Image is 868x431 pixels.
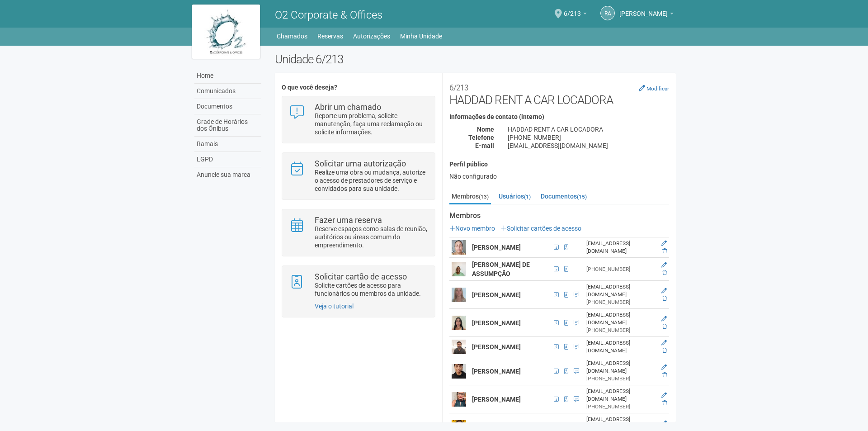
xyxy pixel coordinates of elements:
strong: Membros [449,212,669,220]
img: user.png [452,316,466,330]
strong: [PERSON_NAME] [472,396,521,403]
img: user.png [452,240,466,255]
a: [PERSON_NAME] [619,11,674,19]
small: Modificar [646,85,669,92]
div: [EMAIL_ADDRESS][DOMAIN_NAME] [586,360,653,375]
a: Reservas [317,30,343,43]
a: RA [600,6,615,20]
strong: Nome [477,126,494,133]
img: user.png [452,364,466,379]
strong: [PERSON_NAME] [472,368,521,375]
a: Excluir membro [662,248,667,254]
a: Home [194,68,261,84]
a: Documentos [194,99,261,114]
a: Editar membro [661,262,667,268]
img: user.png [452,340,466,354]
a: Excluir membro [662,400,667,406]
a: Comunicados [194,84,261,99]
h2: HADDAD RENT A CAR LOCADORA [449,80,669,107]
small: 6/213 [449,83,468,92]
a: Membros(13) [449,189,491,204]
small: (15) [577,194,587,200]
small: (1) [524,194,531,200]
h4: O que você deseja? [282,84,435,91]
strong: Fazer uma reserva [315,215,382,225]
a: Editar membro [661,340,667,346]
span: 6/213 [564,1,581,17]
div: [PHONE_NUMBER] [586,298,653,306]
a: Fazer uma reserva Reserve espaços como salas de reunião, auditórios ou áreas comum do empreendime... [289,216,428,249]
div: [PHONE_NUMBER] [586,375,653,383]
a: Veja o tutorial [315,303,354,310]
p: Solicite cartões de acesso para funcionários ou membros da unidade. [315,281,428,298]
div: [EMAIL_ADDRESS][DOMAIN_NAME] [586,388,653,403]
small: (13) [479,194,489,200]
a: Ramais [194,137,261,152]
strong: Solicitar uma autorização [315,159,406,168]
a: Anuncie sua marca [194,167,261,182]
div: [EMAIL_ADDRESS][DOMAIN_NAME] [501,142,676,150]
span: ROSANGELA APARECIDA SANTOS HADDAD [619,1,668,17]
strong: E-mail [475,142,494,149]
a: Novo membro [449,225,495,232]
strong: [PERSON_NAME] [472,343,521,350]
a: Modificar [639,85,669,92]
a: Documentos(15) [538,189,589,203]
a: Editar membro [661,392,667,398]
strong: Abrir um chamado [315,102,381,112]
a: Editar membro [661,364,667,370]
img: logo.jpg [192,5,260,59]
h4: Perfil público [449,161,669,168]
a: Excluir membro [662,323,667,330]
strong: [PERSON_NAME] [472,319,521,327]
div: [PHONE_NUMBER] [501,133,676,142]
a: Chamados [277,30,307,43]
p: Reporte um problema, solicite manutenção, faça uma reclamação ou solicite informações. [315,112,428,136]
a: Solicitar cartão de acesso Solicite cartões de acesso para funcionários ou membros da unidade. [289,273,428,298]
a: Editar membro [661,420,667,426]
div: [EMAIL_ADDRESS][DOMAIN_NAME] [586,240,653,255]
a: Excluir membro [662,295,667,302]
a: Editar membro [661,288,667,294]
a: Usuários(1) [496,189,533,203]
a: Solicitar uma autorização Realize uma obra ou mudança, autorize o acesso de prestadores de serviç... [289,160,428,193]
div: [EMAIL_ADDRESS][DOMAIN_NAME] [586,283,653,298]
div: [PHONE_NUMBER] [586,265,653,273]
p: Reserve espaços como salas de reunião, auditórios ou áreas comum do empreendimento. [315,225,428,249]
strong: [PERSON_NAME] DE ASSUMPÇÃO [472,261,530,277]
div: [EMAIL_ADDRESS][DOMAIN_NAME] [586,339,653,355]
img: user.png [452,392,466,407]
div: Não configurado [449,172,669,180]
a: Editar membro [661,316,667,322]
a: Minha Unidade [400,30,442,43]
a: Excluir membro [662,347,667,354]
a: Solicitar cartões de acesso [501,225,581,232]
div: [EMAIL_ADDRESS][DOMAIN_NAME] [586,311,653,327]
a: Excluir membro [662,372,667,378]
div: [EMAIL_ADDRESS][DOMAIN_NAME] [586,416,653,431]
strong: Telefone [468,134,494,141]
div: HADDAD RENT A CAR LOCADORA [501,125,676,133]
img: user.png [452,288,466,302]
strong: [PERSON_NAME] [472,244,521,251]
div: [PHONE_NUMBER] [586,403,653,411]
span: O2 Corporate & Offices [275,9,382,21]
h4: Informações de contato (interno) [449,114,669,120]
img: user.png [452,262,466,276]
h2: Unidade 6/213 [275,52,676,66]
div: [PHONE_NUMBER] [586,327,653,334]
p: Realize uma obra ou mudança, autorize o acesso de prestadores de serviço e convidados para sua un... [315,168,428,193]
a: Excluir membro [662,270,667,276]
a: Autorizações [353,30,390,43]
strong: [PERSON_NAME] [472,291,521,298]
strong: Solicitar cartão de acesso [315,272,407,281]
a: LGPD [194,152,261,167]
a: 6/213 [564,11,587,19]
a: Editar membro [661,240,667,246]
a: Abrir um chamado Reporte um problema, solicite manutenção, faça uma reclamação ou solicite inform... [289,103,428,136]
a: Grade de Horários dos Ônibus [194,114,261,137]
